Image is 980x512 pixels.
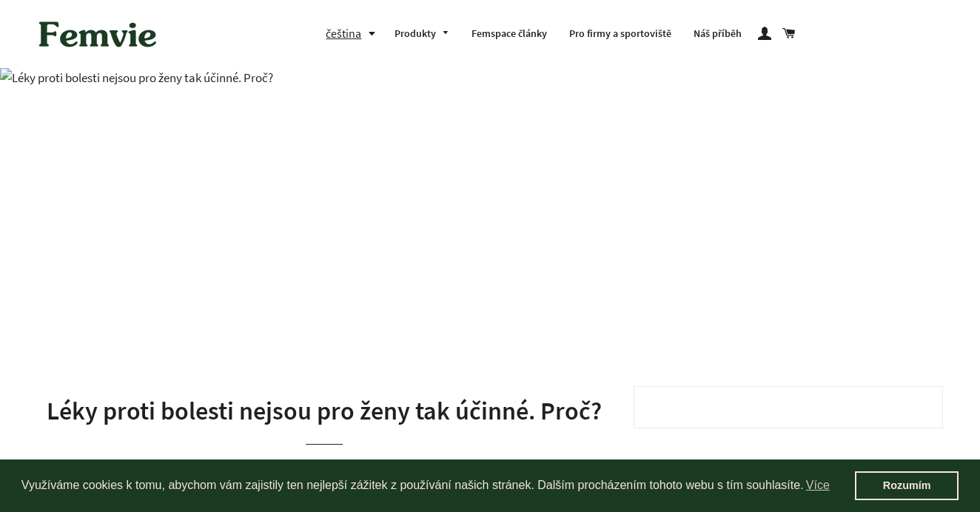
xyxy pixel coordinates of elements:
[326,24,383,44] button: čeština
[31,11,164,57] img: Femvie
[37,394,611,429] h1: Léky proti bolesti nejsou pro ženy tak účinné. Proč?
[558,15,682,53] a: Pro firmy a sportoviště
[383,15,460,53] a: Produkty
[855,471,959,501] a: dismiss cookie message
[682,15,753,53] a: Náš příběh
[804,474,832,496] a: learn more about cookies
[21,474,855,496] span: Využíváme cookies k tomu, abychom vám zajistily ten nejlepší zážitek z používání našich stránek. ...
[460,15,558,53] a: Femspace články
